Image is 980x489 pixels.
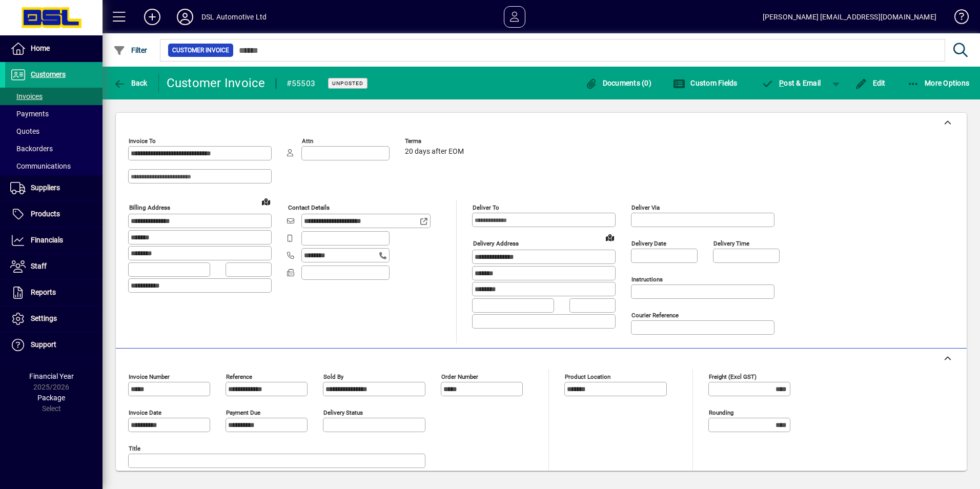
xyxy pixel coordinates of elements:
span: P [779,79,784,87]
a: Communications [5,157,103,175]
mat-label: Deliver To [473,204,499,211]
span: Home [31,44,50,52]
mat-label: Delivery date [631,240,666,247]
span: Back [113,79,148,87]
button: Back [111,74,150,92]
a: Reports [5,280,103,305]
a: Knowledge Base [947,2,967,35]
a: Settings [5,306,103,332]
button: Custom Fields [670,74,740,92]
span: Suppliers [31,184,60,192]
span: 20 days after EOM [405,148,464,156]
button: Post & Email [757,74,826,92]
span: Reports [31,288,56,296]
app-page-header-button: Back [103,74,159,92]
a: Payments [5,105,103,123]
a: Home [5,36,103,62]
mat-label: Freight (excl GST) [709,373,757,380]
span: Communications [10,162,71,170]
span: Payments [10,110,49,118]
span: Staff [31,262,47,270]
span: Settings [31,314,57,322]
button: Profile [169,8,201,26]
mat-label: Delivery time [713,240,749,247]
button: Edit [852,74,888,92]
span: Customers [31,70,66,78]
span: Filter [113,46,148,54]
button: Documents (0) [582,74,654,92]
mat-label: Delivery status [323,409,363,416]
mat-label: Order number [441,373,478,380]
a: View on map [258,193,274,210]
span: Package [37,394,65,402]
span: Edit [855,79,886,87]
a: Staff [5,254,103,279]
span: Products [31,210,60,218]
span: Invoices [10,92,43,100]
div: #55503 [287,75,316,92]
a: Financials [5,228,103,253]
span: Custom Fields [673,79,738,87]
a: Invoices [5,88,103,105]
a: Quotes [5,123,103,140]
span: Financial Year [29,372,74,380]
span: Financials [31,236,63,244]
mat-label: Deliver via [631,204,660,211]
span: Support [31,340,56,349]
span: More Options [907,79,970,87]
a: Support [5,332,103,358]
mat-label: Invoice number [129,373,170,380]
mat-label: Invoice date [129,409,161,416]
mat-label: Attn [302,137,313,145]
a: View on map [602,229,618,246]
mat-label: Title [129,445,140,452]
span: Customer Invoice [172,45,229,55]
span: Unposted [332,80,363,87]
mat-label: Courier Reference [631,312,679,319]
mat-label: Reference [226,373,252,380]
a: Backorders [5,140,103,157]
mat-label: Rounding [709,409,733,416]
a: Suppliers [5,175,103,201]
button: Add [136,8,169,26]
mat-label: Sold by [323,373,343,380]
mat-label: Invoice To [129,137,156,145]
div: [PERSON_NAME] [EMAIL_ADDRESS][DOMAIN_NAME] [763,9,936,25]
button: More Options [905,74,972,92]
mat-label: Instructions [631,276,663,283]
span: Documents (0) [585,79,651,87]
button: Filter [111,41,150,59]
span: Backorders [10,145,53,153]
mat-label: Product location [565,373,610,380]
a: Products [5,201,103,227]
div: Customer Invoice [167,75,266,91]
span: Terms [405,138,466,145]
div: DSL Automotive Ltd [201,9,267,25]
span: Quotes [10,127,39,135]
span: ost & Email [762,79,821,87]
mat-label: Payment due [226,409,260,416]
